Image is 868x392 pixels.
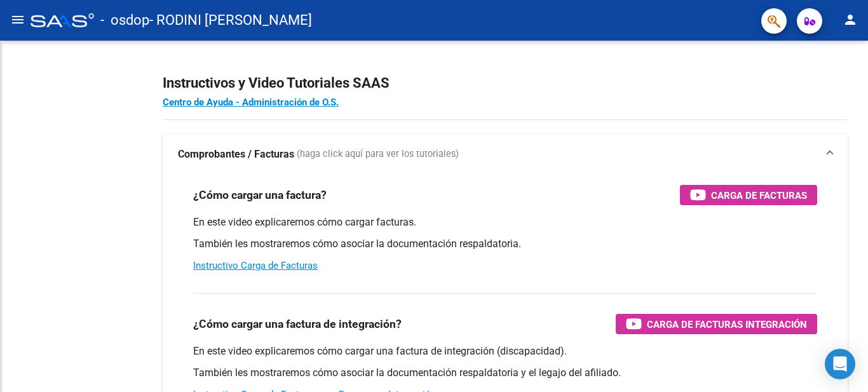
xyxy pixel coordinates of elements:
p: También les mostraremos cómo asociar la documentación respaldatoria. [193,237,817,251]
span: Carga de Facturas Integración [647,316,807,332]
a: Instructivo Carga de Facturas [193,260,318,271]
strong: Comprobantes / Facturas [178,147,294,161]
span: Carga de Facturas [711,187,807,203]
h2: Instructivos y Video Tutoriales SAAS [163,71,848,95]
mat-expansion-panel-header: Comprobantes / Facturas (haga click aquí para ver los tutoriales) [163,134,848,175]
p: También les mostraremos cómo asociar la documentación respaldatoria y el legajo del afiliado. [193,366,817,380]
span: (haga click aquí para ver los tutoriales) [297,147,459,161]
mat-icon: person [843,12,858,27]
span: - osdop [100,6,149,34]
span: - RODINI [PERSON_NAME] [149,6,312,34]
p: En este video explicaremos cómo cargar una factura de integración (discapacidad). [193,344,817,358]
p: En este video explicaremos cómo cargar facturas. [193,215,817,229]
a: Centro de Ayuda - Administración de O.S. [163,97,339,108]
button: Carga de Facturas Integración [616,314,817,334]
h3: ¿Cómo cargar una factura de integración? [193,315,402,333]
div: Open Intercom Messenger [825,349,855,379]
mat-icon: menu [10,12,25,27]
h3: ¿Cómo cargar una factura? [193,186,327,204]
button: Carga de Facturas [680,185,817,205]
